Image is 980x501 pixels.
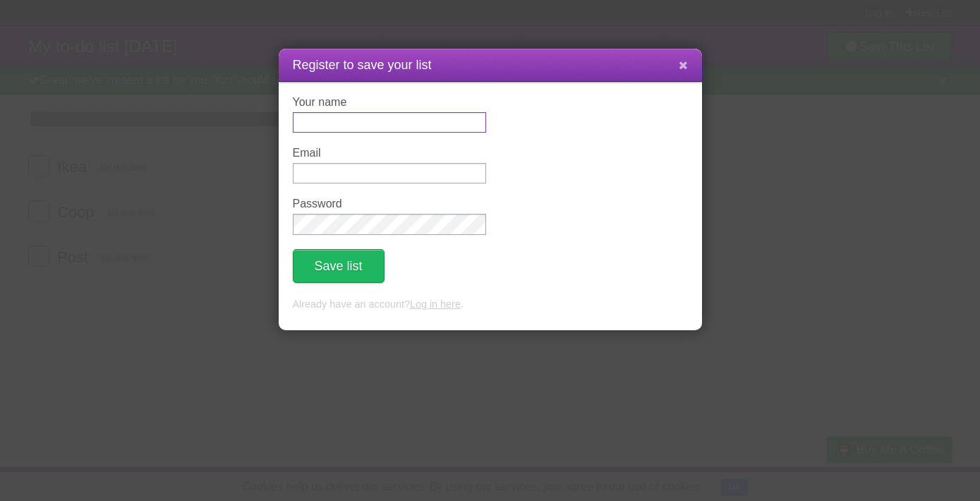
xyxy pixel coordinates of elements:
[293,297,688,313] p: Already have an account? .
[293,96,486,109] label: Your name
[293,147,486,159] label: Email
[293,249,385,283] button: Save list
[293,56,688,75] h1: Register to save your list
[410,298,461,310] a: Log in here
[293,198,486,210] label: Password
